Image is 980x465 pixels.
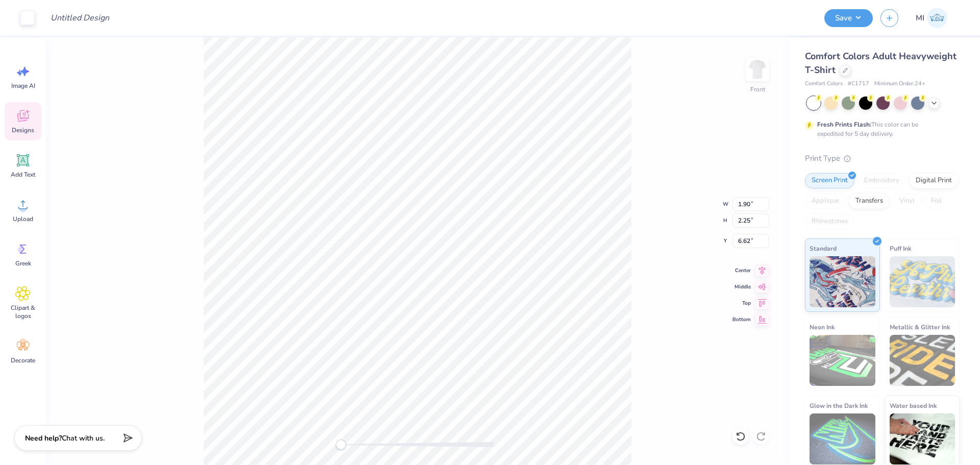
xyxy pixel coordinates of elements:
span: Metallic & Glitter Ink [890,322,950,332]
div: Foil [924,193,948,209]
div: This color can be expedited for 5 day delivery. [817,120,943,138]
span: Comfort Colors Adult Heavyweight T-Shirt [805,50,957,76]
div: Rhinestones [805,214,854,229]
span: Bottom [732,315,751,324]
strong: Need help? [25,433,62,443]
span: Minimum Order: 24 + [874,80,925,88]
strong: Fresh Prints Flash: [817,120,871,129]
span: Middle [732,283,751,291]
span: Upload [13,215,33,223]
div: Front [750,85,765,94]
span: Chat with us. [62,433,105,443]
div: Transfers [849,193,890,209]
span: Decorate [11,356,35,364]
span: Designs [12,126,34,134]
span: Water based Ink [890,400,937,411]
div: Embroidery [857,173,906,188]
img: Front [747,59,768,80]
span: MI [916,12,924,24]
span: Standard [810,243,837,254]
button: Save [824,9,873,27]
span: Clipart & logos [6,304,40,320]
div: Digital Print [909,173,959,188]
div: Print Type [805,153,960,164]
input: Untitled Design [42,8,117,28]
img: Glow in the Dark Ink [810,413,875,464]
span: Image AI [11,82,35,90]
img: Metallic & Glitter Ink [890,335,955,386]
img: Ma. Isabella Adad [927,8,947,28]
span: Top [732,299,751,307]
a: MI [911,8,952,28]
div: Applique [805,193,846,209]
span: Add Text [11,170,35,179]
div: Vinyl [893,193,921,209]
span: Center [732,266,751,275]
img: Puff Ink [890,256,955,307]
span: Neon Ink [810,322,835,332]
img: Neon Ink [810,335,875,386]
img: Water based Ink [890,413,955,464]
span: Greek [15,259,31,267]
span: Comfort Colors [805,80,843,88]
span: Glow in the Dark Ink [810,400,868,411]
span: Puff Ink [890,243,911,254]
img: Standard [810,256,875,307]
div: Accessibility label [336,439,346,450]
div: Screen Print [805,173,854,188]
span: # C1717 [848,80,869,88]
